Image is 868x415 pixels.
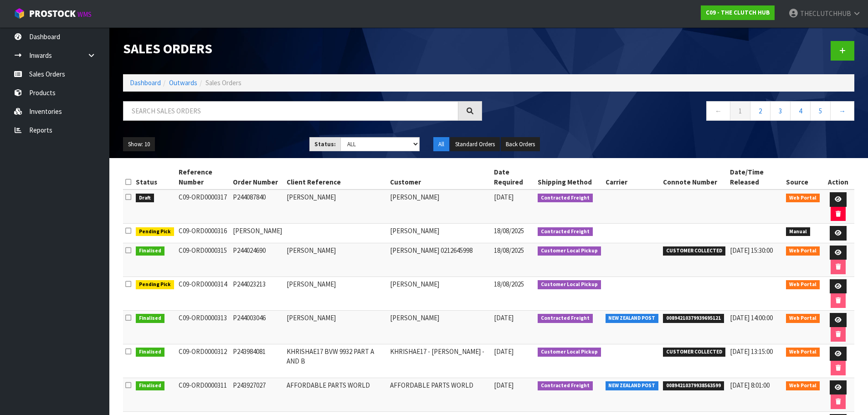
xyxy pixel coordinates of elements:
span: Web Portal [786,348,820,357]
span: Web Portal [786,280,820,289]
span: Contracted Freight [538,381,593,390]
a: ← [706,101,730,121]
th: Status [134,165,176,190]
td: [PERSON_NAME] [284,310,388,344]
span: CUSTOMER COLLECTED [663,348,725,357]
td: [PERSON_NAME] [388,277,491,310]
small: WMS [77,10,92,19]
th: Connote Number [661,165,728,190]
a: 3 [770,101,791,121]
a: 1 [730,101,750,121]
th: Customer [388,165,491,190]
a: → [830,101,854,121]
span: Manual [786,227,810,236]
td: [PERSON_NAME] 0212645998 [388,243,491,277]
td: [PERSON_NAME] [284,190,388,224]
span: [DATE] 14:00:00 [730,313,773,322]
span: Contracted Freight [538,227,593,236]
td: C09-ORD0000316 [176,224,231,243]
span: Web Portal [786,246,820,256]
td: P244087840 [231,190,284,224]
td: [PERSON_NAME] [284,277,388,310]
td: C09-ORD0000314 [176,277,231,310]
td: C09-ORD0000315 [176,243,231,277]
span: [DATE] 15:30:00 [730,246,773,255]
span: 18/08/2025 [494,280,524,288]
span: Sales Orders [205,78,241,87]
span: Customer Local Pickup [538,280,601,289]
span: Contracted Freight [538,194,593,203]
th: Shipping Method [535,165,603,190]
h1: Sales Orders [123,41,482,56]
th: Date Required [492,165,536,190]
strong: C09 - THE CLUTCH HUB [706,9,770,16]
span: [DATE] 13:15:00 [730,347,773,356]
th: Source [784,165,822,190]
td: P244024690 [231,243,284,277]
span: Finalised [136,348,164,357]
span: 00894210379938563599 [663,381,724,390]
span: [DATE] [494,313,514,322]
a: Outwards [169,78,197,87]
span: Customer Local Pickup [538,246,601,256]
a: 4 [790,101,811,121]
td: C09-ORD0000317 [176,190,231,224]
span: Finalised [136,246,164,256]
td: P243927027 [231,378,284,411]
span: NEW ZEALAND POST [606,314,659,323]
td: [PERSON_NAME] [284,243,388,277]
span: CUSTOMER COLLECTED [663,246,725,256]
span: THECLUTCHHUB [800,9,851,18]
span: Contracted Freight [538,314,593,323]
td: [PERSON_NAME] [388,224,491,243]
button: Back Orders [501,137,540,152]
span: 18/08/2025 [494,226,524,235]
td: KHRISHAE17 BVW 9932 PART A AND B [284,344,388,378]
button: Show: 10 [123,137,155,152]
input: Search sales orders [123,101,458,121]
strong: Status: [314,140,336,148]
button: Standard Orders [450,137,500,152]
th: Date/Time Released [728,165,784,190]
span: NEW ZEALAND POST [606,381,659,390]
img: cube-alt.png [14,8,25,19]
span: Draft [136,194,154,203]
span: Web Portal [786,194,820,203]
td: P243984081 [231,344,284,378]
td: KHRISHAE17 - [PERSON_NAME] - [388,344,491,378]
span: ProStock [29,8,76,20]
td: P244023213 [231,277,284,310]
nav: Page navigation [496,101,855,123]
td: C09-ORD0000311 [176,378,231,411]
a: 5 [810,101,831,121]
span: Customer Local Pickup [538,348,601,357]
span: [DATE] 8:01:00 [730,381,770,389]
span: Web Portal [786,381,820,390]
td: C09-ORD0000312 [176,344,231,378]
span: 00894210379939695121 [663,314,724,323]
td: AFFORDABLE PARTS WORLD [388,378,491,411]
th: Order Number [231,165,284,190]
th: Client Reference [284,165,388,190]
td: [PERSON_NAME] [388,310,491,344]
td: [PERSON_NAME] [231,224,284,243]
th: Action [822,165,854,190]
th: Carrier [603,165,661,190]
span: [DATE] [494,193,514,201]
th: Reference Number [176,165,231,190]
span: 18/08/2025 [494,246,524,255]
span: Pending Pick [136,280,174,289]
span: [DATE] [494,347,514,356]
td: [PERSON_NAME] [388,190,491,224]
span: Pending Pick [136,227,174,236]
span: Finalised [136,314,164,323]
td: P244003046 [231,310,284,344]
td: AFFORDABLE PARTS WORLD [284,378,388,411]
span: [DATE] [494,381,514,389]
a: 2 [750,101,770,121]
a: Dashboard [130,78,161,87]
button: All [433,137,449,152]
span: Web Portal [786,314,820,323]
td: C09-ORD0000313 [176,310,231,344]
span: Finalised [136,381,164,390]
